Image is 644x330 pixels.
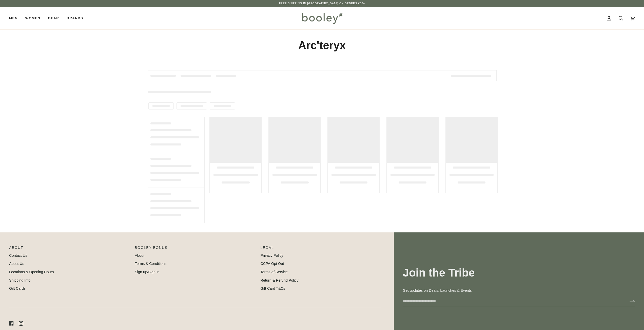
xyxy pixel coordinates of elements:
[44,7,63,29] a: Gear
[135,270,159,274] a: Sign up/Sign in
[22,7,44,29] a: Women
[135,262,166,266] a: Terms & Conditions
[260,245,381,253] p: Pipeline_Footer Sub
[621,297,635,305] button: Join
[9,7,22,29] a: Men
[148,39,497,52] h1: Arc'teryx
[48,16,59,21] span: Gear
[63,7,87,29] a: Brands
[403,288,635,294] p: Get updates on Deals, Launches & Events
[9,262,24,266] a: About Us
[260,270,288,274] a: Terms of Service
[260,262,284,266] a: CCPA Opt Out
[135,245,255,253] p: Booley Bonus
[403,266,635,280] h3: Join the Tribe
[25,16,40,21] span: Women
[9,16,18,21] span: Men
[9,253,27,258] a: Contact Us
[9,245,130,253] p: Pipeline_Footer Main
[9,270,54,274] a: Locations & Opening Hours
[279,2,365,6] p: Free Shipping in [GEOGRAPHIC_DATA] on Orders €50+
[135,253,144,258] a: About
[9,278,30,282] a: Shipping Info
[300,11,344,26] img: Booley
[67,16,83,21] span: Brands
[9,286,26,290] a: Gift Cards
[403,297,621,306] input: your-email@example.com
[260,278,298,282] a: Return & Refund Policy
[260,253,283,258] a: Privacy Policy
[260,286,285,290] a: Gift Card T&Cs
